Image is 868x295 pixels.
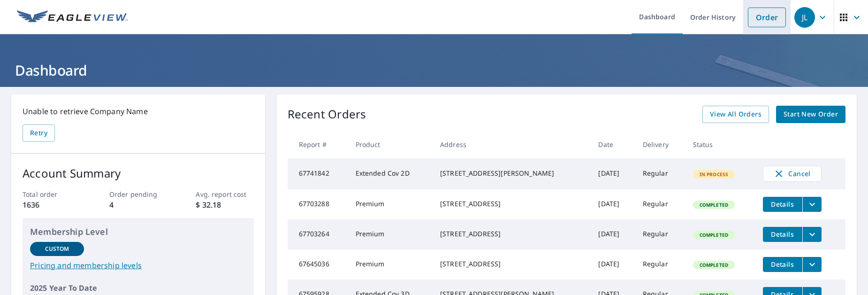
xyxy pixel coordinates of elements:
[348,249,433,279] td: Premium
[23,199,80,210] p: 1636
[288,249,348,279] td: 67645036
[769,200,797,209] span: Details
[635,158,685,189] td: Regular
[769,230,797,239] span: Details
[635,189,685,219] td: Regular
[802,197,822,212] button: filesDropdownBtn-67703288
[109,199,167,210] p: 4
[17,10,128,24] img: EV Logo
[635,219,685,249] td: Regular
[30,127,47,139] span: Retry
[763,257,802,272] button: detailsBtn-67645036
[348,131,433,158] th: Product
[794,7,815,28] div: JL
[288,189,348,219] td: 67703288
[763,227,802,242] button: detailsBtn-67703264
[288,158,348,189] td: 67741842
[776,106,845,123] a: Start New Order
[288,219,348,249] td: 67703264
[45,245,69,253] p: Custom
[196,199,253,210] p: $ 32.18
[591,249,635,279] td: [DATE]
[11,61,857,80] h1: Dashboard
[348,158,433,189] td: Extended Cov 2D
[23,165,254,182] p: Account Summary
[694,171,734,178] span: In Process
[591,189,635,219] td: [DATE]
[635,131,685,158] th: Delivery
[348,189,433,219] td: Premium
[702,106,769,123] a: View All Orders
[802,227,822,242] button: filesDropdownBtn-67703264
[685,131,755,158] th: Status
[440,259,583,269] div: [STREET_ADDRESS]
[591,219,635,249] td: [DATE]
[23,124,55,142] button: Retry
[433,131,591,158] th: Address
[30,225,246,238] p: Membership Level
[288,106,366,123] p: Recent Orders
[591,131,635,158] th: Date
[591,158,635,189] td: [DATE]
[440,229,583,239] div: [STREET_ADDRESS]
[769,260,797,269] span: Details
[23,189,80,199] p: Total order
[763,197,802,212] button: detailsBtn-67703288
[23,106,254,117] p: Unable to retrieve Company Name
[109,189,167,199] p: Order pending
[710,109,761,120] span: View All Orders
[784,109,838,120] span: Start New Order
[763,166,822,182] button: Cancel
[694,262,734,268] span: Completed
[440,169,583,178] div: [STREET_ADDRESS][PERSON_NAME]
[348,219,433,249] td: Premium
[635,249,685,279] td: Regular
[440,199,583,209] div: [STREET_ADDRESS]
[748,8,786,27] a: Order
[773,168,812,179] span: Cancel
[30,260,246,271] a: Pricing and membership levels
[30,282,246,294] p: 2025 Year To Date
[196,189,253,199] p: Avg. report cost
[694,202,734,208] span: Completed
[288,131,348,158] th: Report #
[694,232,734,238] span: Completed
[802,257,822,272] button: filesDropdownBtn-67645036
